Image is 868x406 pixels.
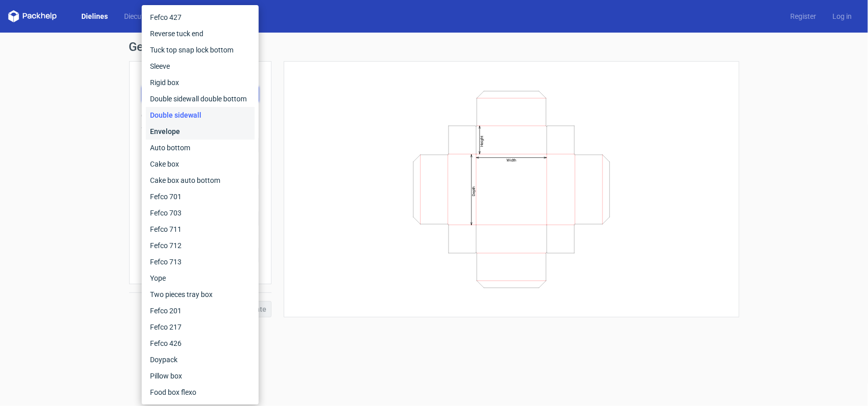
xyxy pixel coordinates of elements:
div: Fefco 713 [146,254,255,270]
div: Reverse tuck end [146,25,255,42]
div: Sleeve [146,58,255,74]
a: Log in [824,11,860,21]
div: Two pieces tray box [146,286,255,303]
div: Fefco 217 [146,319,255,335]
div: Yope [146,270,255,286]
div: Cake box [146,156,255,172]
div: Pillow box [146,368,255,384]
div: Double sidewall double bottom [146,91,255,107]
text: Width [506,158,516,163]
div: Tuck top snap lock bottom [146,42,255,58]
div: Food box flexo [146,384,255,400]
div: Fefco 711 [146,221,255,237]
div: Rigid box [146,74,255,91]
div: Fefco 701 [146,188,255,205]
div: Fefco 426 [146,335,255,351]
div: Doypack [146,351,255,368]
div: Double sidewall [146,107,255,123]
text: Height [480,136,484,147]
div: Auto bottom [146,140,255,156]
div: Fefco 201 [146,303,255,319]
div: Envelope [146,123,255,140]
h1: Generate new dieline [129,41,739,53]
div: Fefco 703 [146,205,255,221]
div: Cake box auto bottom [146,172,255,188]
a: Diecut layouts [116,11,177,21]
a: Dielines [73,11,116,21]
div: Fefco 712 [146,237,255,254]
text: Depth [471,186,476,196]
a: Register [782,11,824,21]
div: Fefco 427 [146,9,255,25]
